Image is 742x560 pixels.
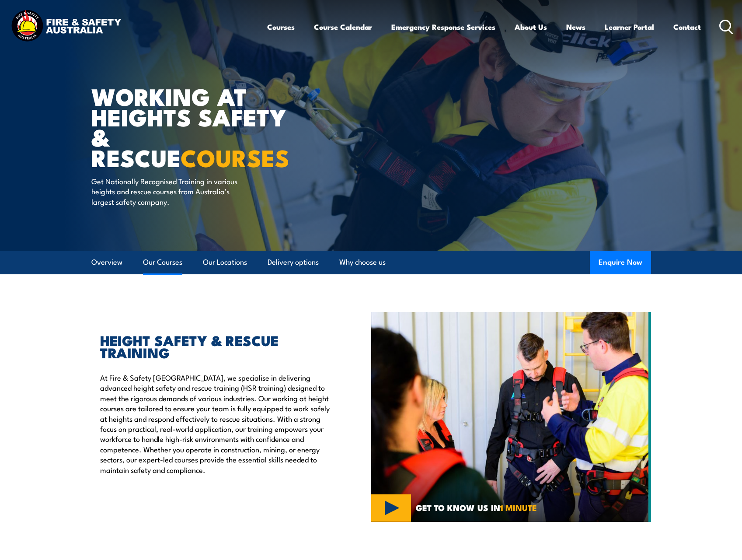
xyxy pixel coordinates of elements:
a: Delivery options [268,251,319,274]
a: Our Locations [203,251,247,274]
a: News [566,15,585,38]
a: Emergency Response Services [391,15,495,38]
a: About Us [515,15,547,38]
h2: HEIGHT SAFETY & RESCUE TRAINING [100,334,331,358]
button: Enquire Now [590,251,651,274]
strong: COURSES [181,139,289,175]
span: GET TO KNOW US IN [416,504,537,511]
a: Learner Portal [605,15,654,38]
a: Our Courses [143,251,182,274]
p: Get Nationally Recognised Training in various heights and rescue courses from Australia’s largest... [91,176,251,206]
a: Course Calendar [314,15,372,38]
a: Overview [91,251,122,274]
a: Contact [673,15,701,38]
a: Why choose us [339,251,386,274]
p: At Fire & Safety [GEOGRAPHIC_DATA], we specialise in delivering advanced height safety and rescue... [100,372,331,475]
h1: WORKING AT HEIGHTS SAFETY & RESCUE [91,86,307,168]
strong: 1 MINUTE [500,501,537,514]
img: Fire & Safety Australia offer working at heights courses and training [371,312,651,522]
a: Courses [267,15,295,38]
